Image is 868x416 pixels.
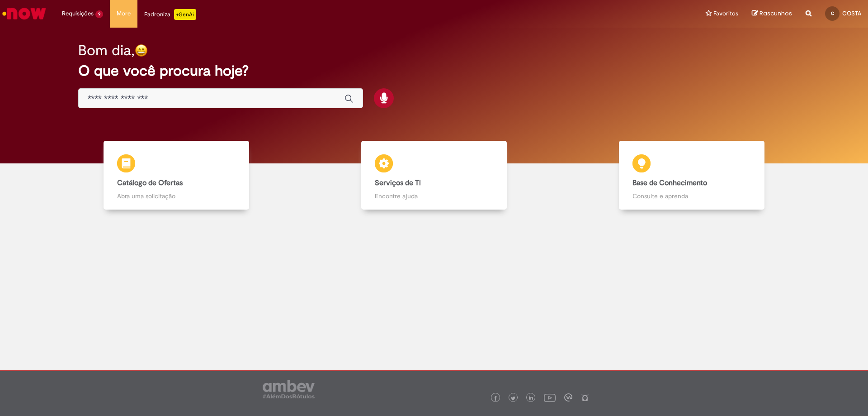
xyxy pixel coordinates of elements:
[1,5,47,23] img: ServiceNow
[117,9,131,18] span: More
[493,396,498,401] img: logo_footer_facebook.png
[632,191,751,201] p: Consulte e aprenda
[47,141,305,210] a: Catálogo de Ofertas Abra uma solicitação
[263,380,315,398] img: logo_footer_ambev_rotulo_gray.png
[831,10,834,16] span: C
[581,393,589,402] img: logo_footer_naosei.png
[135,44,148,57] img: happy-face.png
[375,178,421,187] b: Serviços de TI
[95,10,103,18] span: 9
[632,178,707,187] b: Base de Conhecimento
[375,191,493,201] p: Encontre ajuda
[752,10,792,18] a: Rascunhos
[117,191,236,201] p: Abra uma solicitação
[174,9,196,20] p: +GenAi
[842,10,861,17] span: COSTA
[529,396,533,401] img: logo_footer_linkedin.png
[62,9,94,18] span: Requisições
[305,141,563,210] a: Serviços de TI Encontre ajuda
[544,392,556,403] img: logo_footer_youtube.png
[78,63,790,79] h2: O que você procura hoje?
[511,396,515,401] img: logo_footer_twitter.png
[144,9,196,20] div: Padroniza
[78,43,135,58] h2: Bom dia,
[713,9,738,18] span: Favoritos
[564,393,572,402] img: logo_footer_workplace.png
[563,141,821,210] a: Base de Conhecimento Consulte e aprenda
[759,9,792,18] span: Rascunhos
[117,178,183,187] b: Catálogo de Ofertas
